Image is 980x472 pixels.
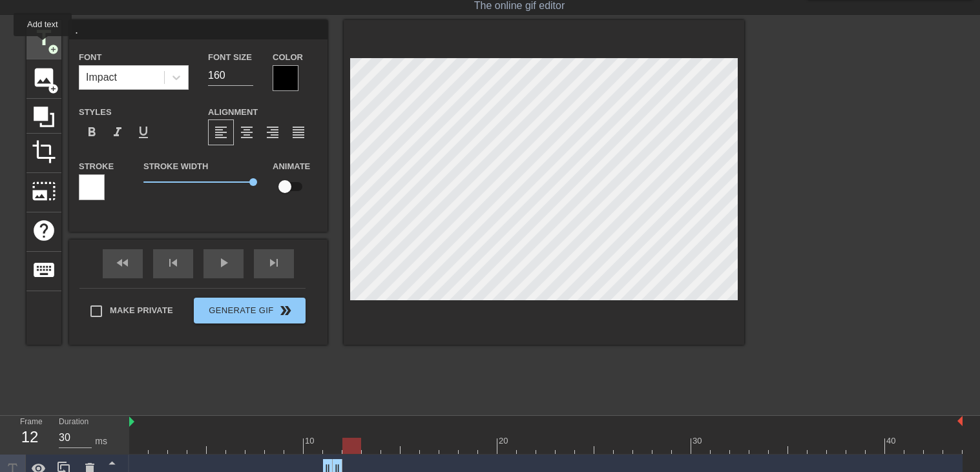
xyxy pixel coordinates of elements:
[48,83,59,94] span: add_circle
[32,179,56,203] span: photo_size_select_large
[265,125,280,140] span: format_align_right
[32,139,56,164] span: crop
[213,125,229,140] span: format_align_left
[499,435,510,447] div: 20
[32,65,56,90] span: image
[79,51,101,64] label: Font
[278,303,293,318] span: double_arrow
[32,218,56,243] span: help
[291,125,306,140] span: format_align_justify
[693,435,704,447] div: 30
[84,125,99,140] span: format_bold
[239,125,255,140] span: format_align_center
[886,435,898,447] div: 40
[20,426,39,449] div: 12
[165,255,181,271] span: skip_previous
[216,255,231,271] span: play_arrow
[95,435,107,448] div: ms
[79,106,112,119] label: Styles
[305,435,317,447] div: 10
[199,303,300,318] span: Generate Gif
[208,106,258,119] label: Alignment
[136,125,151,140] span: format_underline
[48,44,59,55] span: add_circle
[10,416,49,453] div: Frame
[208,51,252,64] label: Font Size
[957,416,963,426] img: bound-end.png
[79,160,114,173] label: Stroke
[110,125,125,140] span: format_italic
[143,160,208,173] label: Stroke Width
[59,418,89,426] label: Duration
[273,51,303,64] label: Color
[32,258,56,282] span: keyboard
[86,70,117,85] div: Impact
[273,160,310,173] label: Animate
[194,298,306,323] button: Generate Gif
[110,304,173,317] span: Make Private
[115,255,130,271] span: fast_rewind
[266,255,282,271] span: skip_next
[32,26,56,50] span: title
